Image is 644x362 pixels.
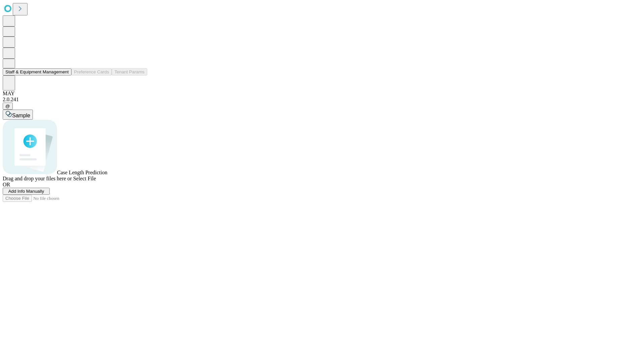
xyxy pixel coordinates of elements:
button: Preference Cards [71,68,112,75]
button: Sample [3,110,33,120]
span: OR [3,182,10,187]
div: MAY [3,90,641,97]
span: Add Info Manually [8,189,44,194]
span: Select File [73,176,96,181]
span: Case Length Prediction [57,170,107,175]
span: @ [5,104,10,109]
button: Add Info Manually [3,188,50,195]
button: @ [3,103,13,110]
button: Staff & Equipment Management [3,68,71,75]
div: 2.0.241 [3,97,641,103]
button: Tenant Params [112,68,147,75]
span: Drag and drop your files here or [3,176,72,181]
span: Sample [12,113,30,118]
